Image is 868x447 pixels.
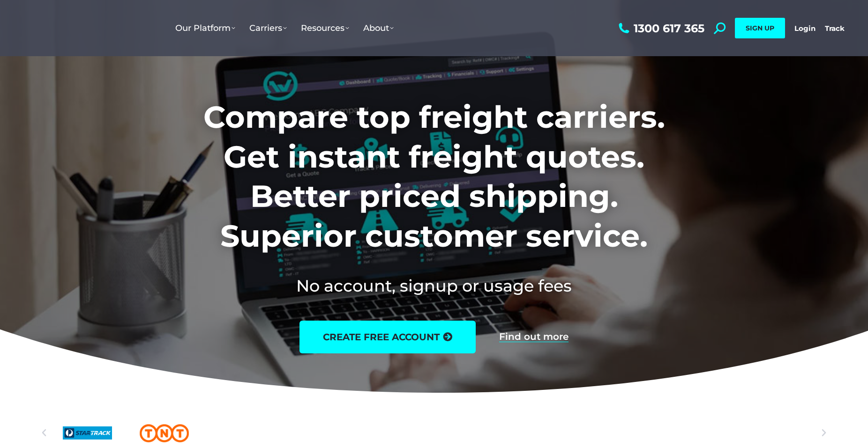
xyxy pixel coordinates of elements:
[301,23,349,33] span: Resources
[746,24,774,32] span: SIGN UP
[735,18,785,38] a: SIGN UP
[794,24,816,33] a: Login
[242,14,294,43] a: Carriers
[299,321,476,353] a: create free account
[175,23,235,33] span: Our Platform
[356,14,401,43] a: About
[616,22,704,34] a: 1300 617 365
[294,14,356,43] a: Resources
[168,14,242,43] a: Our Platform
[249,23,287,33] span: Carriers
[142,97,727,256] h1: Compare top freight carriers. Get instant freight quotes. Better priced shipping. Superior custom...
[142,274,727,297] h2: No account, signup or usage fees
[825,24,845,33] a: Track
[363,23,394,33] span: About
[499,332,569,342] a: Find out more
